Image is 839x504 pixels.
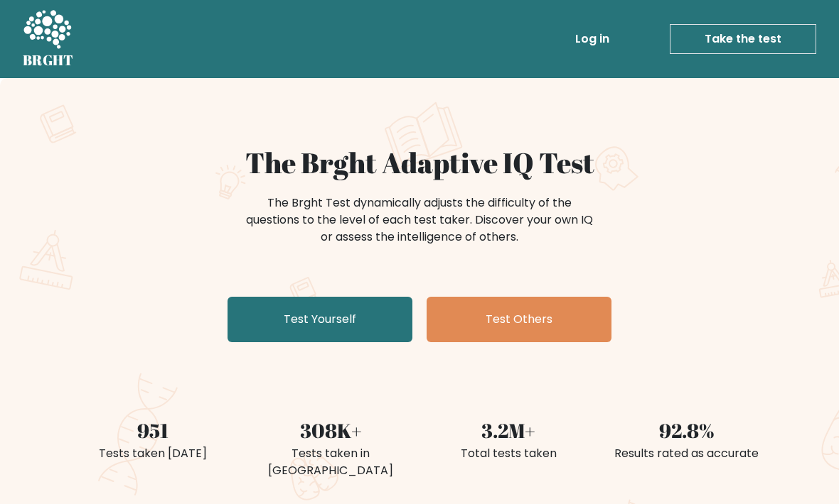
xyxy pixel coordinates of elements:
a: BRGHT [23,6,74,72]
a: Log in [570,25,615,53]
a: Take the test [670,24,816,54]
div: 308K+ [250,416,411,446]
div: The Brght Test dynamically adjusts the difficulty of the questions to the level of each test take... [242,195,597,246]
div: 92.8% [606,416,766,446]
a: Test Yourself [228,297,412,342]
div: Results rated as accurate [606,445,766,462]
h5: BRGHT [23,52,74,69]
div: 951 [73,416,233,446]
div: Tests taken [DATE] [73,445,233,462]
h1: The Brght Adaptive IQ Test [73,146,766,180]
div: Tests taken in [GEOGRAPHIC_DATA] [250,445,411,479]
div: 3.2M+ [428,416,589,446]
a: Test Others [427,297,611,342]
div: Total tests taken [428,445,589,462]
